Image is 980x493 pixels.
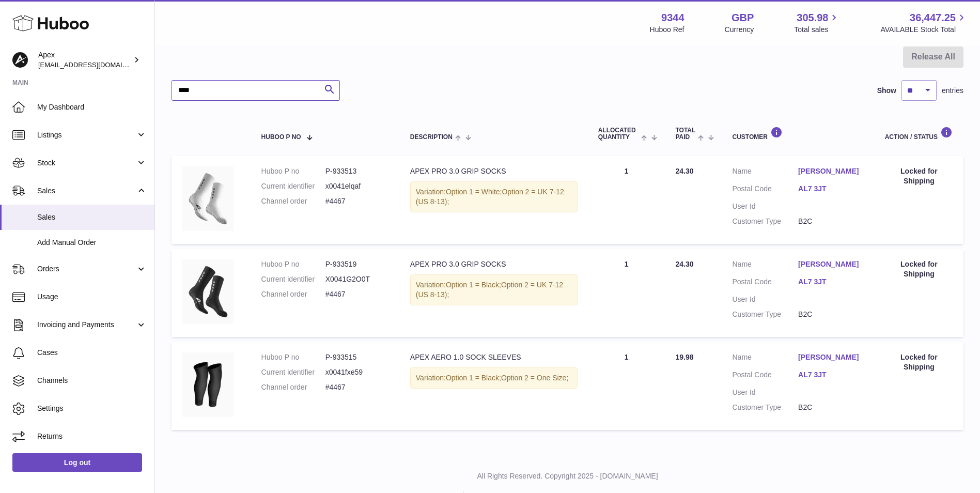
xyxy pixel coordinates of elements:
label: Show [877,86,896,96]
img: 93441705296955.png [182,259,234,324]
a: AL7 3JT [798,184,864,194]
dt: Channel order [261,382,325,392]
span: AVAILABLE Stock Total [880,25,968,35]
dt: Huboo P no [261,259,325,269]
dt: Postal Code [732,277,798,289]
dd: P-933515 [325,352,390,362]
span: Listings [37,130,136,140]
dd: x0041fxe59 [325,367,390,377]
span: Invoicing and Payments [37,320,136,330]
span: Orders [37,264,136,274]
dd: P-933519 [325,259,390,269]
span: Option 1 = Black; [446,374,501,382]
dt: Name [732,352,798,365]
dd: P-933513 [325,166,390,176]
a: Log out [12,453,142,472]
span: 36,447.25 [910,11,956,25]
a: 36,447.25 AVAILABLE Stock Total [880,11,968,35]
span: ALLOCATED Quantity [598,127,639,141]
a: AL7 3JT [798,277,864,287]
span: 19.98 [675,353,693,361]
dd: #4467 [325,382,390,392]
span: Settings [37,404,147,413]
span: Huboo P no [261,134,301,141]
div: Locked for Shipping [885,352,953,372]
span: Option 2 = UK 7-12 (US 8-13); [416,188,564,206]
a: [PERSON_NAME] [798,259,864,269]
div: Huboo Ref [650,25,685,35]
span: entries [942,86,963,96]
td: 1 [588,249,665,337]
dt: User Id [732,202,798,211]
dt: Postal Code [732,184,798,196]
span: Total sales [794,25,840,35]
span: [EMAIL_ADDRESS][DOMAIN_NAME] [38,60,152,69]
p: All Rights Reserved. Copyright 2025 - [DOMAIN_NAME] [163,471,972,481]
span: Option 1 = Black; [446,281,501,289]
dt: Huboo P no [261,166,325,176]
td: 1 [588,156,665,244]
div: Variation: [410,181,578,212]
a: 305.98 Total sales [794,11,840,35]
span: Stock [37,158,136,168]
dt: Customer Type [732,403,798,412]
dd: #4467 [325,289,390,299]
dt: Name [732,166,798,179]
dt: Current identifier [261,181,325,191]
div: Locked for Shipping [885,166,953,186]
span: Option 2 = One Size; [501,374,568,382]
dd: #4467 [325,196,390,206]
dd: X0041G2O0T [325,274,390,284]
span: Add Manual Order [37,238,147,248]
div: Action / Status [885,127,953,141]
strong: GBP [732,11,754,25]
span: My Dashboard [37,102,147,112]
dt: Current identifier [261,274,325,284]
div: APEX PRO 3.0 GRIP SOCKS [410,166,578,176]
dt: User Id [732,295,798,304]
dd: B2C [798,403,864,412]
div: Variation: [410,367,578,389]
dd: x0041elqaf [325,181,390,191]
span: Returns [37,432,147,441]
dd: B2C [798,310,864,319]
a: [PERSON_NAME] [798,352,864,362]
div: Customer [732,127,864,141]
span: 24.30 [675,167,693,175]
td: 1 [588,342,665,430]
dt: Channel order [261,196,325,206]
span: Option 1 = White; [446,188,502,196]
div: Locked for Shipping [885,259,953,279]
span: Cases [37,348,147,358]
img: 93441705296746.png [182,352,234,417]
img: internalAdmin-9344@internal.huboo.com [12,52,28,68]
span: 24.30 [675,260,693,268]
dt: User Id [732,388,798,397]
dt: Customer Type [732,217,798,226]
span: 305.98 [797,11,828,25]
a: [PERSON_NAME] [798,166,864,176]
span: Usage [37,292,147,302]
a: AL7 3JT [798,370,864,380]
span: Sales [37,186,136,196]
div: Apex [38,50,131,70]
dt: Postal Code [732,370,798,382]
span: Total paid [675,127,695,141]
span: Description [410,134,453,141]
dt: Current identifier [261,367,325,377]
dt: Channel order [261,289,325,299]
dt: Name [732,259,798,272]
span: Sales [37,212,147,222]
div: Currency [725,25,754,35]
dd: B2C [798,217,864,226]
div: APEX PRO 3.0 GRIP SOCKS [410,259,578,269]
div: Variation: [410,274,578,305]
span: Channels [37,376,147,386]
dt: Huboo P no [261,352,325,362]
img: ApexPRO3.0-ProductImage-White-FINALEDIT_8cc07690-d40c-4ba7-bce9-b2b833cfbc4f.png [182,166,234,231]
strong: 9344 [661,11,685,25]
dt: Customer Type [732,310,798,319]
div: APEX AERO 1.0 SOCK SLEEVES [410,352,578,362]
